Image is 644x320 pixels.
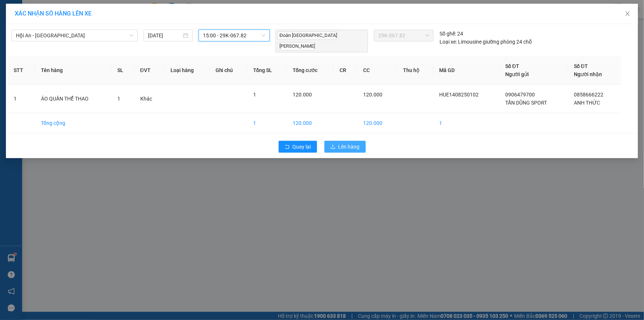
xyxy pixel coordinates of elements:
[10,6,61,30] strong: CHUYỂN PHÁT NHANH HK BUSLINES
[617,4,638,24] button: Close
[378,30,429,41] span: 29K-067.82
[247,113,287,133] td: 1
[134,56,165,85] th: ĐVT
[35,113,111,133] td: Tổng cộng
[434,56,499,85] th: Mã GD
[434,113,499,133] td: 1
[134,85,165,113] td: Khác
[363,92,382,98] span: 120.000
[8,85,35,113] td: 1
[324,141,366,153] button: uploadLên hàng
[203,30,265,41] span: 15:00 - 29K-067.82
[247,56,287,85] th: Tổng SL
[277,31,338,40] span: Đoàn [GEOGRAPHIC_DATA]
[210,56,248,85] th: Ghi chú
[8,56,35,85] th: STT
[505,63,519,69] span: Số ĐT
[117,96,120,102] span: 1
[334,56,357,85] th: CR
[165,56,210,85] th: Loại hàng
[505,92,535,98] span: 0906479700
[440,38,532,46] div: Limousine giường phòng 24 chỗ
[7,31,65,55] span: SAPA, LÀO CAI ↔ [GEOGRAPHIC_DATA]
[293,143,311,151] span: Quay lại
[330,144,335,150] span: upload
[277,42,316,51] span: [PERSON_NAME]
[285,144,290,150] span: rollback
[16,30,133,41] span: Hội An - Hà Nội
[338,143,360,151] span: Lên hàng
[9,43,65,55] span: ↔ [GEOGRAPHIC_DATA]
[15,10,92,17] span: XÁC NHẬN SỐ HÀNG LÊN XE
[574,71,602,77] span: Người nhận
[357,113,397,133] td: 120.000
[35,85,111,113] td: ÁO QUẦN THỂ THAO
[574,63,588,69] span: Số ĐT
[253,92,256,98] span: 1
[111,56,134,85] th: SL
[440,30,456,38] span: Số ghế:
[35,56,111,85] th: Tên hàng
[65,53,115,61] span: HUE1408250102
[505,100,547,106] span: TẤN DŨNG SPORT
[357,56,397,85] th: CC
[505,71,529,77] span: Người gửi
[397,56,434,85] th: Thu hộ
[440,30,463,38] div: 24
[293,92,312,98] span: 120.000
[287,113,334,133] td: 120.000
[287,56,334,85] th: Tổng cước
[625,11,631,17] span: close
[440,38,457,46] span: Loại xe:
[148,31,182,40] input: 14/08/2025
[440,92,479,98] span: HUE1408250102
[574,100,600,106] span: ANH THỨC
[574,92,603,98] span: 0858666222
[279,141,317,153] button: rollbackQuay lại
[7,37,65,55] span: ↔ [GEOGRAPHIC_DATA]
[4,29,6,65] img: logo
